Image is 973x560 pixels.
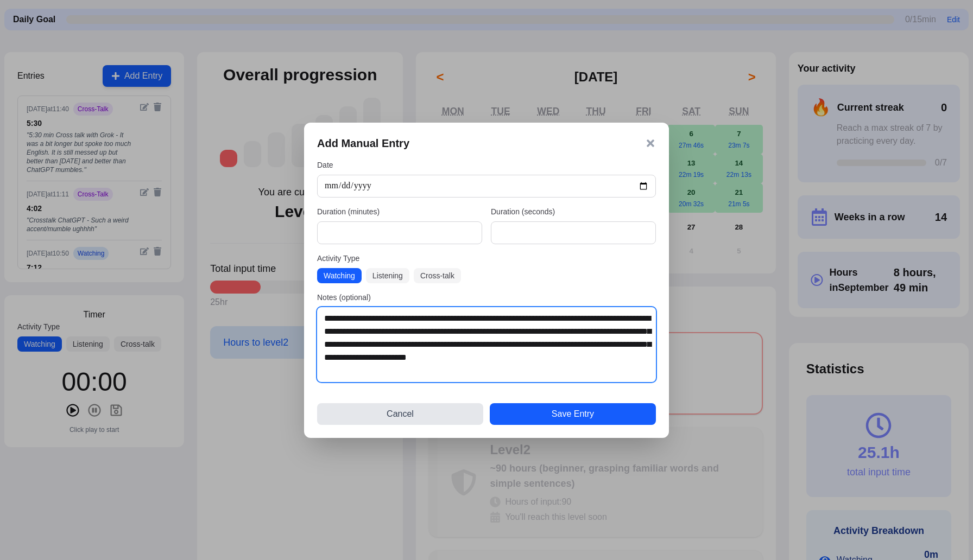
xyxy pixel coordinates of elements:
label: Duration (seconds) [491,206,656,217]
button: Save Entry [490,403,656,425]
label: Date [317,160,656,170]
label: Activity Type [317,253,656,264]
label: Notes (optional) [317,292,656,303]
button: Listening [366,268,409,283]
label: Duration (minutes) [317,206,482,217]
h3: Add Manual Entry [317,136,409,151]
button: Watching [317,268,362,283]
button: Cancel [317,403,483,425]
button: Cross-talk [414,268,461,283]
